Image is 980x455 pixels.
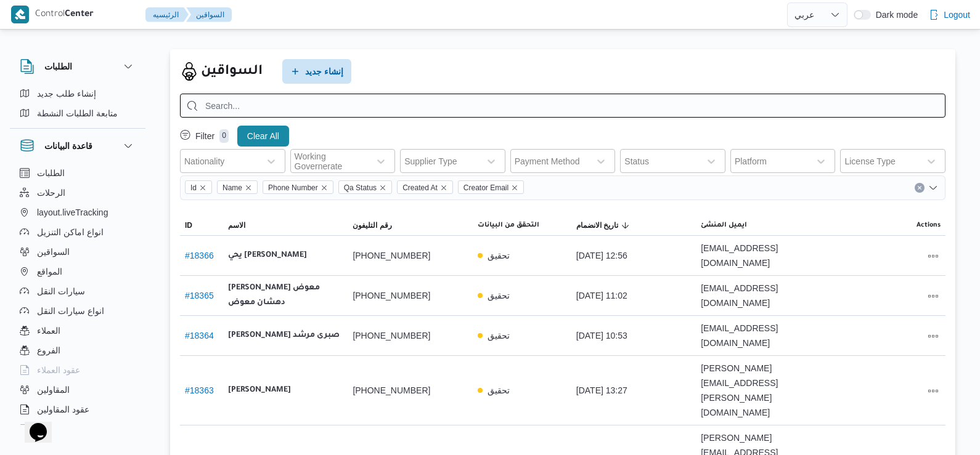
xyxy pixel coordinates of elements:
[15,360,141,380] button: عقود العملاء
[37,185,65,200] span: الرحلات
[15,321,141,340] button: العملاء
[488,383,510,398] p: تحقيق
[37,225,104,240] span: انواع اماكن التنزيل
[515,156,580,166] div: Payment Method
[305,64,343,79] span: إنشاء جديد
[15,84,141,103] button: إنشاء طلب جديد
[228,220,245,230] span: الاسم
[185,251,214,260] a: #18366
[190,181,197,195] span: Id
[195,131,214,141] p: Filter
[353,288,430,303] span: [PHONE_NUMBER]
[217,180,258,194] span: Name
[458,180,524,194] span: Creator Email
[15,262,141,281] button: المواقع
[344,181,377,195] span: Qa Status
[180,94,945,118] input: Search...
[488,248,510,263] p: تحقيق
[185,180,212,194] span: Id
[463,181,508,195] span: Creator Email
[576,328,627,343] span: [DATE] 10:53
[488,328,510,343] p: تحقيق
[621,220,631,230] svg: Sorted in descending order
[237,126,289,147] button: Clear All
[379,184,386,191] button: Remove Qa Status from selection in this group
[576,248,627,263] span: [DATE] 12:56
[404,156,457,166] div: Supplier Type
[15,203,141,222] button: layout.liveTracking
[199,184,206,191] button: Remove Id from selection in this group
[228,281,343,310] b: [PERSON_NAME] معوض دهشان معوض
[917,220,941,230] span: Actions
[228,383,291,398] b: [PERSON_NAME]
[402,181,438,195] span: Created At
[37,422,88,437] span: اجهزة التليفون
[926,249,941,264] button: All actions
[185,385,214,395] a: #18363
[926,289,941,304] button: All actions
[186,7,232,22] button: السواقين
[397,180,453,194] span: Created At
[511,184,518,191] button: Remove Creator Email from selection in this group
[15,281,141,301] button: سيارات النقل
[353,220,391,230] span: رقم التليفون
[924,2,975,27] button: Logout
[353,248,430,263] span: [PHONE_NUMBER]
[44,139,92,153] h3: قاعدة البيانات
[37,244,70,259] span: السواقين
[201,61,263,83] h2: السواقين
[488,288,510,303] p: تحقيق
[701,321,815,350] span: [EMAIL_ADDRESS][DOMAIN_NAME]
[15,183,141,203] button: الرحلات
[15,400,141,419] button: عقود المقاولين
[185,220,192,230] span: ID
[844,156,895,166] div: License Type
[15,340,141,360] button: الفروع
[701,361,815,420] span: [PERSON_NAME][EMAIL_ADDRESS][PERSON_NAME][DOMAIN_NAME]
[268,181,318,195] span: Phone Number
[15,380,141,400] button: المقاولين
[20,59,136,74] button: الطلبات
[37,343,60,358] span: الفروع
[871,10,918,20] span: Dark mode
[37,323,60,338] span: العملاء
[701,220,747,230] span: ايميل المنشئ
[15,419,141,439] button: اجهزة التليفون
[37,264,62,279] span: المواقع
[926,384,941,398] button: All actions
[44,59,72,74] h3: الطلبات
[37,166,65,180] span: الطلبات
[701,241,815,270] span: [EMAIL_ADDRESS][DOMAIN_NAME]
[701,281,815,310] span: [EMAIL_ADDRESS][DOMAIN_NAME]
[15,242,141,262] button: السواقين
[37,304,104,318] span: انواع سيارات النقل
[184,156,224,166] div: Nationality
[15,301,141,321] button: انواع سيارات النقل
[37,86,96,101] span: إنشاء طلب جديد
[478,220,539,230] span: التحقق من البيانات
[915,183,925,193] button: Clear input
[37,284,85,299] span: سيارات النقل
[12,406,52,443] iframe: chat widget
[624,156,649,166] div: Status
[15,103,141,123] button: متابعة الطلبات النشطة
[348,215,472,235] button: رقم التليفون
[223,181,242,195] span: Name
[37,402,89,417] span: عقود المقاولين
[576,220,618,230] span: تاريخ الانضمام; Sorted in descending order
[219,129,229,143] p: 0
[353,328,430,343] span: [PHONE_NUMBER]
[926,329,941,344] button: All actions
[576,288,627,303] span: [DATE] 11:02
[20,139,136,153] button: قاعدة البيانات
[928,183,938,193] button: Open list of options
[440,184,447,191] button: Remove Created At from selection in this group
[185,331,214,340] a: #18364
[185,291,214,300] a: #18365
[228,248,307,263] b: يحي [PERSON_NAME]
[65,10,94,20] b: Center
[263,180,333,194] span: Phone Number
[295,151,364,171] div: Working Governerate
[571,215,696,235] button: تاريخ الانضمامSorted in descending order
